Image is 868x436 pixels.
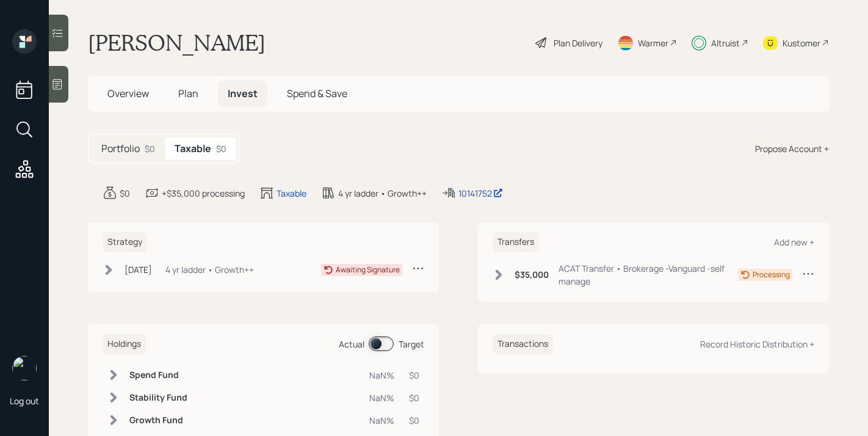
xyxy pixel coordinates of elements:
h6: Stability Fund [129,393,187,403]
div: Plan Delivery [554,37,602,49]
div: Taxable [277,187,306,200]
span: Plan [178,87,198,100]
div: [DATE] [125,263,152,276]
div: Warmer [638,37,668,49]
div: $0 [409,369,419,382]
div: 4 yr ladder • Growth++ [165,263,254,276]
h6: Transactions [493,334,553,354]
div: $0 [216,142,226,155]
div: +$35,000 processing [162,187,245,200]
div: $0 [120,187,130,200]
h6: $35,000 [515,270,549,280]
div: Altruist [711,37,740,49]
h6: Strategy [103,232,147,252]
div: NaN% [369,391,394,404]
div: NaN% [369,369,394,382]
div: 10141752 [458,187,503,200]
h1: [PERSON_NAME] [88,29,266,56]
span: Overview [107,87,149,100]
div: $0 [409,391,419,404]
h5: Portfolio [101,143,140,154]
div: Add new + [774,236,814,248]
div: 4 yr ladder • Growth++ [338,187,427,200]
div: Record Historic Distribution + [700,338,814,350]
div: NaN% [369,414,394,427]
h5: Taxable [175,143,211,154]
div: Log out [10,395,39,407]
div: $0 [409,414,419,427]
div: Propose Account + [755,142,829,155]
img: aleksandra-headshot.png [12,356,37,380]
div: $0 [145,142,155,155]
span: Spend & Save [287,87,347,100]
div: Target [399,338,424,351]
div: ACAT Transfer • Brokerage -Vanguard -self manage [559,262,738,288]
h6: Spend Fund [129,370,187,380]
h6: Transfers [493,232,539,252]
div: Kustomer [783,37,820,49]
h6: Holdings [103,334,146,354]
div: Processing [753,269,790,280]
span: Invest [228,87,258,100]
div: Actual [339,338,364,351]
div: Awaiting Signature [336,264,400,275]
h6: Growth Fund [129,415,187,426]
